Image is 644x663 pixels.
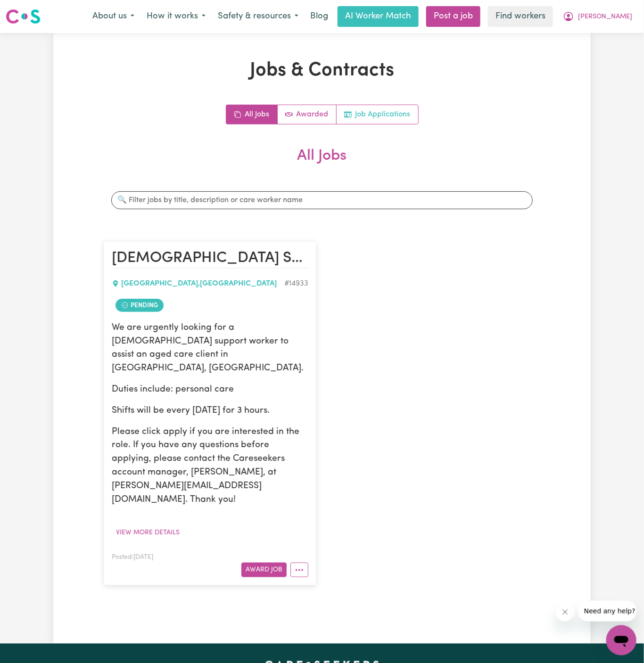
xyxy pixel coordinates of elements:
[557,7,638,26] button: My Account
[104,59,540,82] h1: Jobs & Contracts
[337,105,418,124] a: Job applications
[305,6,334,27] a: Blog
[290,563,308,577] button: More options
[284,278,308,289] div: Job ID #14933
[426,6,480,27] a: Post a job
[241,563,287,577] button: Award Job
[140,7,212,26] button: How it works
[606,625,636,655] iframe: Button to launch messaging window
[112,383,308,397] p: Duties include: personal care
[111,191,533,209] input: 🔍 Filter jobs by title, description or care worker name
[112,525,184,540] button: View more details
[6,6,41,27] a: Careseekers logo
[6,8,41,25] img: Careseekers logo
[112,426,308,507] p: Please click apply if you are interested in the role. If you have any questions before applying, ...
[212,7,305,26] button: Safety & resources
[116,299,164,312] span: Job contract pending review by care worker
[226,105,278,124] a: All jobs
[112,554,153,560] span: Posted: [DATE]
[112,249,308,268] h2: Female Support Worker Needed In Baulkham Hills, NSW
[112,278,284,289] div: [GEOGRAPHIC_DATA] , [GEOGRAPHIC_DATA]
[112,321,308,376] p: We are urgently looking for a [DEMOGRAPHIC_DATA] support worker to assist an aged care client in ...
[578,601,636,622] iframe: Message from company
[104,147,540,180] h2: All Jobs
[112,404,308,418] p: Shifts will be every [DATE] for 3 hours.
[86,7,140,26] button: About us
[278,105,337,124] a: Active jobs
[556,603,575,622] iframe: Close message
[338,6,419,27] a: AI Worker Match
[488,6,553,27] a: Find workers
[578,12,632,22] span: [PERSON_NAME]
